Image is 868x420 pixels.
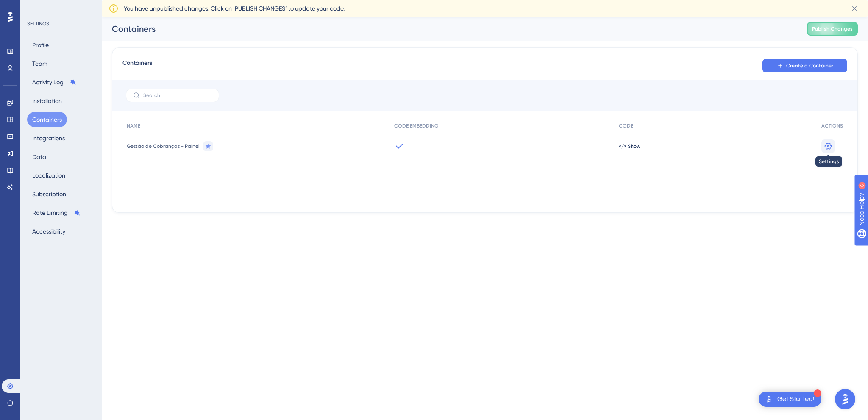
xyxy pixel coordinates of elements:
[27,224,70,239] button: Accessibility
[143,92,212,98] input: Search
[759,392,821,407] div: Open Get Started! checklist, remaining modules: 1
[122,58,152,73] span: Containers
[814,389,821,397] div: 1
[786,62,833,69] span: Create a Container
[394,122,438,129] span: CODE EMBEDDING
[27,93,67,108] button: Installation
[27,75,81,90] button: Activity Log
[127,143,200,150] span: Gestão de Cobranças - Painel
[112,23,786,35] div: Containers
[124,3,345,14] span: You have unpublished changes. Click on ‘PUBLISH CHANGES’ to update your code.
[821,122,843,129] span: ACTIONS
[27,20,96,27] div: SETTINGS
[764,394,774,404] img: launcher-image-alternative-text
[619,143,640,150] button: </> Show
[27,56,53,71] button: Team
[27,131,70,146] button: Integrations
[777,395,815,404] div: Get Started!
[812,25,853,32] span: Publish Changes
[20,2,53,12] span: Need Help?
[27,205,86,220] button: Rate Limiting
[59,4,61,11] div: 6
[27,168,70,183] button: Localization
[619,122,633,129] span: CODE
[27,37,54,53] button: Profile
[27,112,67,127] button: Containers
[832,387,858,412] iframe: UserGuiding AI Assistant Launcher
[27,149,51,164] button: Data
[127,122,140,129] span: NAME
[762,59,847,72] button: Create a Container
[27,186,71,202] button: Subscription
[807,22,858,36] button: Publish Changes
